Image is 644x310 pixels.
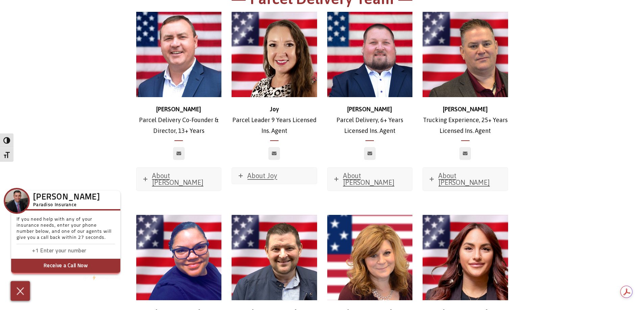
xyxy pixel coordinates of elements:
img: stephen [327,12,413,97]
strong: [PERSON_NAME] [156,106,201,113]
img: Harry_1500x500 [232,215,317,300]
h5: Paradiso Insurance [33,201,100,209]
img: Keisha_headshot_500x500 [136,215,222,300]
h3: [PERSON_NAME] [33,195,100,201]
img: new_500x500 (1) [232,12,317,97]
a: About Joy [232,168,317,184]
button: Receive a Call Now [11,259,120,274]
a: About [PERSON_NAME] [137,168,221,191]
p: If you need help with any of your insurance needs, enter your phone number below, and one of our ... [17,217,115,244]
p: Parcel Delivery, 6+ Years Licensed Ins. Agent [327,104,413,137]
input: Enter country code [20,246,40,256]
img: tracey-500x500 [327,215,413,300]
strong: Joy [270,106,279,113]
span: We're by [83,276,100,280]
p: Parcel Delivery Co-Founder & Director, 13+ Years [136,104,222,137]
p: Parcel Leader 9 Years Licensed Ins. Agent [232,104,317,137]
img: Powered by icon [93,275,96,280]
input: Enter phone number [40,246,108,256]
strong: [PERSON_NAME] [443,106,488,113]
a: We'rePowered by iconbyResponseiQ [83,276,120,280]
a: About [PERSON_NAME] [423,168,508,191]
img: Cross icon [15,285,26,297]
strong: [PERSON_NAME] [347,106,392,113]
p: Trucking Experience, 25+ Years Licensed Ins. Agent [423,104,508,137]
span: About [PERSON_NAME] [343,172,395,186]
img: rachel_headshot_500x500 (1) [423,215,508,300]
img: Trevor_headshot_500x500 [423,12,508,97]
img: Company Icon [5,189,28,213]
span: About [PERSON_NAME] [438,172,490,186]
a: About [PERSON_NAME] [328,168,412,191]
img: Brian [136,12,222,97]
span: About [PERSON_NAME] [152,172,204,186]
span: About Joy [247,172,277,179]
